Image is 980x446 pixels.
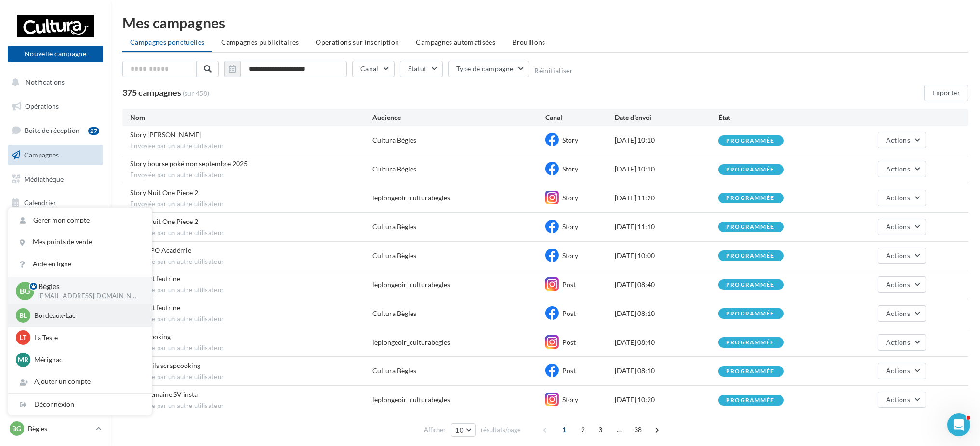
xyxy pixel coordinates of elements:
[24,151,59,159] span: Campagnes
[615,251,719,261] div: [DATE] 10:00
[130,246,191,254] span: Story JPO Académie
[20,333,26,342] span: LT
[372,135,416,145] div: Cultura Bègles
[38,281,136,292] p: Bègles
[878,161,926,177] button: Actions
[562,367,576,375] span: Post
[886,223,910,231] span: Actions
[562,309,576,317] span: Post
[630,422,646,437] span: 38
[886,165,910,173] span: Actions
[372,338,450,347] div: leplongeoir_culturabegles
[34,355,140,365] p: Mérignac
[886,338,910,346] span: Actions
[34,333,140,342] p: La Teste
[24,174,64,183] span: Médiathèque
[130,286,372,295] span: Envoyée par un autre utilisateur
[372,280,450,289] div: leplongeoir_culturabegles
[130,344,372,353] span: Envoyée par un autre utilisateur
[886,367,910,375] span: Actions
[6,72,101,92] button: Notifications
[562,251,578,260] span: Story
[372,222,416,232] div: Cultura Bègles
[451,423,476,437] button: 10
[130,131,201,139] span: Story Zoé Clauzure
[122,15,968,30] div: Mes campagnes
[534,67,573,75] button: Réinitialiser
[8,371,152,393] div: Ajouter un compte
[130,315,372,324] span: Envoyée par un autre utilisateur
[8,253,152,275] a: Aide en ligne
[615,338,719,347] div: [DATE] 08:40
[886,280,910,289] span: Actions
[726,167,774,173] div: programmée
[615,135,719,145] div: [DATE] 10:10
[372,366,416,376] div: Cultura Bègles
[6,120,105,141] a: Boîte de réception27
[562,223,578,231] span: Story
[183,89,209,98] span: (sur 458)
[6,169,105,189] a: Médiathèque
[130,303,180,312] span: Sac chat feutrine
[726,397,774,404] div: programmée
[130,159,248,168] span: Story bourse pokémon septembre 2025
[130,113,372,122] div: Nom
[611,422,627,437] span: ...
[615,193,719,203] div: [DATE] 11:20
[221,38,299,46] span: Campagnes publicitaires
[455,426,464,434] span: 10
[8,46,103,62] button: Nouvelle campagne
[372,113,545,122] div: Audience
[562,395,578,404] span: Story
[18,355,28,365] span: Mr
[615,222,719,232] div: [DATE] 11:10
[886,309,910,317] span: Actions
[886,136,910,144] span: Actions
[481,425,521,434] span: résultats/page
[718,113,822,122] div: État
[878,190,926,206] button: Actions
[28,424,92,433] p: Bègles
[726,224,774,230] div: programmée
[38,292,136,301] p: [EMAIL_ADDRESS][DOMAIN_NAME]
[20,285,30,296] span: Bg
[130,275,180,283] span: Sac chat feutrine
[372,193,450,203] div: leplongeoir_culturabegles
[316,38,399,46] span: Operations sur inscription
[352,61,395,77] button: Canal
[130,188,198,197] span: Story Nuit One Piece 2
[615,309,719,318] div: [DATE] 08:10
[512,38,545,46] span: Brouillons
[726,368,774,375] div: programmée
[886,251,910,260] span: Actions
[448,61,530,77] button: Type de campagne
[924,85,968,101] button: Exporter
[13,424,22,433] span: Bg
[19,311,27,320] span: BL
[878,248,926,264] button: Actions
[615,113,719,122] div: Date d'envoi
[130,200,372,209] span: Envoyée par un autre utilisateur
[88,127,99,135] div: 27
[726,138,774,144] div: programmée
[26,78,65,86] span: Notifications
[130,229,372,237] span: Envoyée par un autre utilisateur
[878,363,926,379] button: Actions
[372,251,416,261] div: Cultura Bègles
[6,145,105,165] a: Campagnes
[562,338,576,346] span: Post
[8,394,152,415] div: Déconnexion
[878,392,926,408] button: Actions
[562,136,578,144] span: Story
[726,253,774,259] div: programmée
[886,194,910,202] span: Actions
[878,276,926,293] button: Actions
[593,422,608,437] span: 3
[130,402,372,410] span: Envoyée par un autre utilisateur
[25,102,59,110] span: Opérations
[24,198,56,207] span: Calendrier
[886,395,910,404] span: Actions
[130,142,372,151] span: Envoyée par un autre utilisateur
[878,132,926,148] button: Actions
[562,194,578,202] span: Story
